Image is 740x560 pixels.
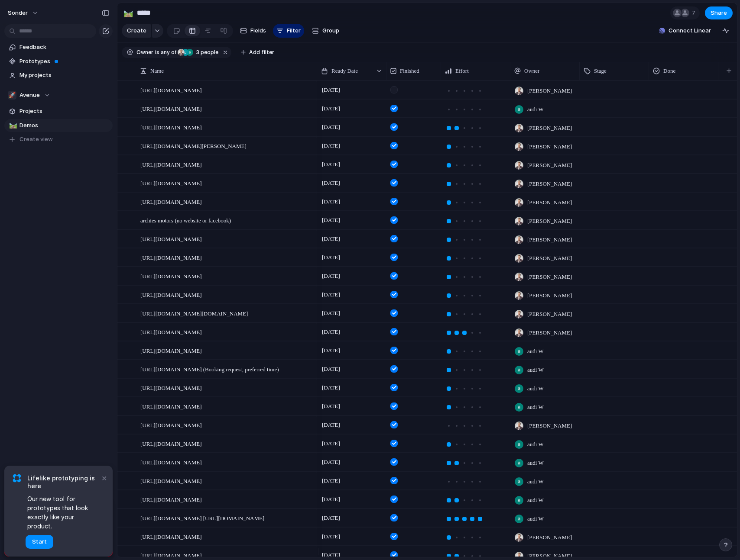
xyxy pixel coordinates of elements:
span: Add filter [249,48,274,56]
span: Projects [19,107,110,116]
span: Start [32,537,47,546]
span: people [194,48,218,56]
span: Avenue [19,91,40,100]
span: [PERSON_NAME] [527,87,572,95]
span: [URL][DOMAIN_NAME] [140,457,202,467]
span: [URL][DOMAIN_NAME] [140,531,202,541]
span: [URL][DOMAIN_NAME] [140,494,202,504]
button: Filter [273,24,304,38]
span: [DATE] [320,383,342,393]
a: Projects [4,105,113,118]
a: 🛤️Demos [4,119,113,132]
button: 3 people [177,48,220,57]
button: sonder [4,6,43,20]
span: [URL][DOMAIN_NAME] [140,85,202,95]
span: [DATE] [320,345,342,356]
span: [DATE] [320,364,342,374]
span: [DATE] [320,159,342,170]
span: [PERSON_NAME] [527,273,572,281]
span: audi W [527,477,544,486]
span: Name [150,67,164,75]
span: sonder [8,9,28,17]
span: [URL][DOMAIN_NAME] [140,290,202,299]
a: My projects [4,69,113,82]
button: 🚀Avenue [4,89,113,102]
span: [PERSON_NAME] [527,180,572,188]
span: Owner [136,48,153,56]
span: [PERSON_NAME] [527,422,572,430]
span: [DATE] [320,290,342,300]
span: My projects [19,71,110,80]
span: Stage [594,67,607,75]
span: [PERSON_NAME] [527,124,572,132]
span: [URL][DOMAIN_NAME] [URL][DOMAIN_NAME] [140,513,264,523]
span: audi W [527,440,544,449]
span: Our new tool for prototypes that look exactly like your product. [27,494,100,531]
span: [PERSON_NAME] [527,217,572,225]
span: [DATE] [320,476,342,486]
button: Share [705,6,733,19]
span: Group [322,26,339,35]
span: [URL][DOMAIN_NAME] [140,401,202,411]
span: Feedback [19,43,110,51]
button: Create [122,24,151,38]
button: Start [26,535,53,549]
span: [PERSON_NAME] [527,198,572,207]
div: 🛤️ [9,120,15,130]
span: audi W [527,496,544,505]
span: Ready Date [331,67,358,75]
span: [URL][DOMAIN_NAME] [140,438,202,448]
span: any of [159,48,176,56]
a: Feedback [4,41,113,54]
span: [URL][DOMAIN_NAME] [140,103,202,113]
span: audi W [527,347,544,356]
span: [DATE] [320,85,342,95]
span: [DATE] [320,122,342,132]
span: [DATE] [320,420,342,430]
span: [URL][DOMAIN_NAME] [140,383,202,393]
span: audi W [527,515,544,523]
span: Create view [19,135,53,144]
span: [PERSON_NAME] [527,254,572,263]
span: [URL][DOMAIN_NAME] [140,420,202,430]
span: 7 [692,9,698,17]
span: [URL][DOMAIN_NAME] [140,178,202,188]
span: [URL][DOMAIN_NAME][DOMAIN_NAME] [140,308,248,318]
button: Fields [237,24,269,38]
span: Fields [250,26,266,35]
span: [URL][DOMAIN_NAME] [140,550,202,560]
span: [DATE] [320,141,342,151]
span: [PERSON_NAME] [527,161,572,170]
span: [PERSON_NAME] [527,291,572,300]
span: audi W [527,384,544,393]
span: Effort [455,67,469,75]
span: [URL][DOMAIN_NAME] [140,271,202,281]
span: Done [663,67,675,75]
span: [DATE] [320,531,342,542]
span: Connect Linear [669,26,711,35]
div: 🚀 [8,91,16,100]
span: audi W [527,403,544,412]
span: [URL][DOMAIN_NAME] [140,196,202,206]
span: [DATE] [320,513,342,523]
span: [DATE] [320,494,342,505]
span: [PERSON_NAME] [527,235,572,244]
span: [URL][DOMAIN_NAME] [140,234,202,244]
span: [DATE] [320,215,342,225]
span: audi W [527,459,544,467]
span: archies motors (no website or facebook) [140,215,231,225]
button: Create view [4,133,113,146]
span: [DATE] [320,196,342,207]
span: [PERSON_NAME] [527,328,572,337]
span: [DATE] [320,401,342,412]
span: audi W [527,105,544,114]
button: Dismiss [99,473,109,483]
span: Finished [400,67,419,75]
span: [URL][DOMAIN_NAME] [140,159,202,169]
button: 🛤️ [8,121,16,130]
span: [PERSON_NAME] [527,310,572,319]
span: 3 [194,49,201,55]
span: [URL][DOMAIN_NAME] [140,345,202,355]
span: Share [711,9,727,17]
a: Prototypes [4,55,113,68]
